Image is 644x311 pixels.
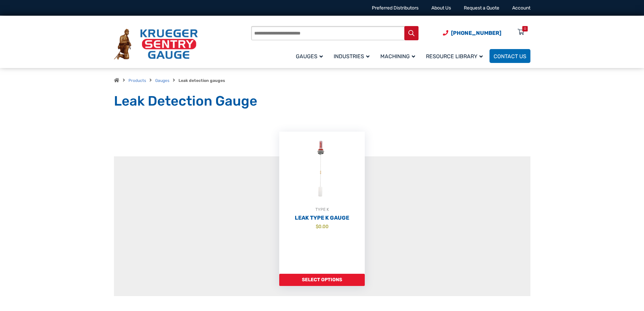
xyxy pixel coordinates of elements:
img: Krueger Sentry Gauge [114,29,198,60]
a: About Us [431,5,451,11]
a: Contact Us [490,49,530,63]
span: Contact Us [494,53,526,60]
a: Gauges [155,78,169,83]
a: Request a Quote [464,5,499,11]
bdi: 0.00 [316,224,329,229]
a: Resource Library [422,48,490,64]
span: [PHONE_NUMBER] [451,30,501,36]
img: Leak Detection Gauge [279,132,365,206]
h2: Leak Type K Gauge [279,215,365,221]
span: Resource Library [426,53,483,60]
div: TYPE K [279,206,365,213]
a: Preferred Distributors [372,5,419,11]
span: Gauges [296,53,323,60]
a: Industries [330,48,376,64]
strong: Leak detection gauges [178,78,225,83]
a: Machining [376,48,422,64]
a: Phone Number (920) 434-8860 [443,29,501,37]
a: Add to cart: “Leak Type K Gauge” [279,274,365,286]
span: $ [316,224,318,229]
a: Account [512,5,530,11]
a: TYPE KLeak Type K Gauge $0.00 [279,132,365,274]
a: Gauges [292,48,330,64]
h1: Leak Detection Gauge [114,93,530,110]
div: 0 [524,26,526,31]
span: Machining [380,53,415,60]
span: Industries [334,53,369,60]
a: Products [128,78,146,83]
